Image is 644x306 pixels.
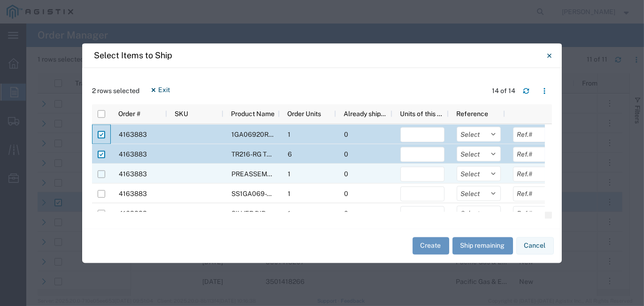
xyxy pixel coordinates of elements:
span: 4163883 [119,190,147,197]
button: Close [540,46,559,65]
input: Ref.# [513,186,557,201]
button: Ship remaining [452,237,513,255]
span: Already shipped [344,110,389,118]
span: 0 [344,210,348,217]
button: Exit [143,82,178,97]
span: 1 [288,170,291,178]
span: 0 [344,170,348,178]
span: Units of this shipment [400,110,445,118]
span: 2 rows selected [92,86,139,96]
span: SS1GA069-W Disposable support stand for [231,190,360,197]
span: TR216-RG TR216 station post insulator, 3 [231,150,353,158]
span: SKU [175,110,188,118]
span: 1 [288,190,291,197]
span: PREASSEMBLY - 1GA069 Factory preassembly [231,170,371,178]
h4: Select Items to Ship [94,49,172,62]
span: Order Units [287,110,321,118]
span: 4163883 [119,150,147,158]
input: Ref.# [513,127,557,142]
button: Create [413,237,449,255]
input: Ref.# [513,206,557,221]
span: Product Name [231,110,275,118]
span: 1GA06920RN Type "1GA" phase over phase i [231,131,365,138]
span: 4163883 [119,131,147,138]
span: 1 [288,131,291,138]
span: 4163883 [119,170,147,178]
span: 0 [344,150,348,158]
span: SILVER DIP 01 Silver dip blade ends to p [231,210,350,217]
input: Ref.# [513,147,557,162]
span: 0 [344,190,348,197]
input: Ref.# [513,166,557,181]
button: Cancel [516,237,554,255]
span: 0 [344,131,348,138]
div: 14 of 14 [492,86,515,96]
button: Refresh table [519,84,534,99]
span: 4163883 [119,210,147,217]
span: Reference [456,110,488,118]
span: 1 [288,210,291,217]
span: 6 [288,150,292,158]
span: Order # [118,110,140,118]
